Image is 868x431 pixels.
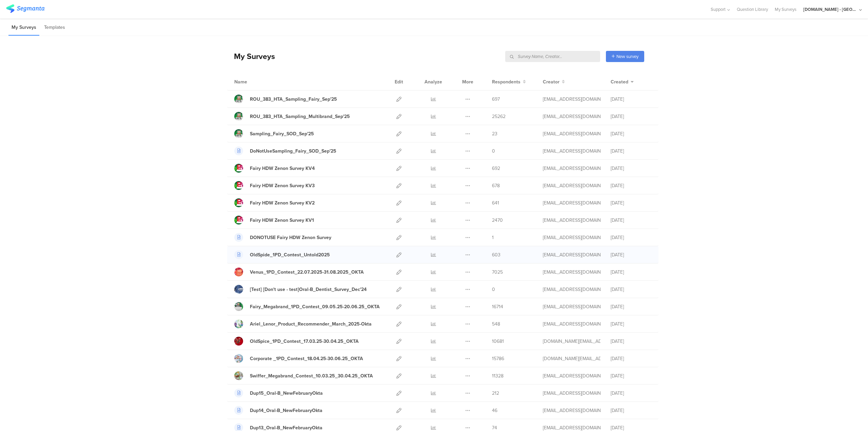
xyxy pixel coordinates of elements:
[250,338,359,345] div: OldSpice_1PD_Contest_17.03.25-30.04.25_OKTA
[460,73,475,90] div: More
[8,20,39,36] li: My Surveys
[543,130,600,137] div: gheorghe.a.4@pg.com
[543,182,600,189] div: gheorghe.a.4@pg.com
[234,406,322,415] a: Dup14_Oral-B_NewFebruaryOkta
[492,338,504,345] span: 10681
[543,390,600,397] div: stavrositu.m@pg.com
[611,407,651,414] div: [DATE]
[234,337,359,346] a: OldSpice_1PD_Contest_17.03.25-30.04.25_OKTA
[250,251,330,258] div: OldSpide_1PD_Contest_Untold2025
[492,320,500,328] span: 548
[234,233,331,242] a: DONOTUSE Fairy HDW Zenon Survey
[611,78,628,85] span: Created
[492,78,526,85] button: Respondents
[611,130,651,137] div: [DATE]
[492,303,503,310] span: 16714
[543,113,600,120] div: gheorghe.a.4@pg.com
[492,251,500,258] span: 603
[543,78,565,85] button: Creator
[250,199,315,207] div: Fairy HDW Zenon Survey KV2
[250,407,322,414] div: Dup14_Oral-B_NewFebruaryOkta
[611,148,651,155] div: [DATE]
[611,199,651,207] div: [DATE]
[543,269,600,276] div: jansson.cj@pg.com
[392,73,406,90] div: Edit
[234,181,315,190] a: Fairy HDW Zenon Survey KV3
[611,320,651,328] div: [DATE]
[250,372,373,379] div: Swiffer_Megabrand_Contest_10.03.25_30.04.25_OKTA
[250,182,315,189] div: Fairy HDW Zenon Survey KV3
[250,165,315,172] div: Fairy HDW Zenon Survey KV4
[492,199,499,207] span: 641
[611,165,651,172] div: [DATE]
[543,251,600,258] div: gheorghe.a.4@pg.com
[543,355,600,362] div: bruma.lb@pg.com
[492,78,520,85] span: Respondents
[41,20,68,36] li: Templates
[492,148,495,155] span: 0
[234,164,315,173] a: Fairy HDW Zenon Survey KV4
[543,372,600,379] div: jansson.cj@pg.com
[611,182,651,189] div: [DATE]
[250,234,331,241] div: DONOTUSE Fairy HDW Zenon Survey
[611,78,634,85] button: Created
[543,320,600,328] div: betbeder.mb@pg.com
[611,96,651,103] div: [DATE]
[492,165,500,172] span: 692
[250,286,367,293] div: [Test] [Don't use - test]Oral-B_Dentist_Survey_Dec'24
[250,130,314,137] div: Sampling_Fairy_SOD_Sep'25
[611,234,651,241] div: [DATE]
[234,285,367,294] a: [Test] [Don't use - test]Oral-B_Dentist_Survey_Dec'24
[611,338,651,345] div: [DATE]
[234,129,314,138] a: Sampling_Fairy_SOD_Sep'25
[492,96,500,103] span: 697
[543,303,600,310] div: jansson.cj@pg.com
[543,165,600,172] div: gheorghe.a.4@pg.com
[234,389,323,397] a: Dup15_Oral-B_NewFebruaryOkta
[803,6,857,13] div: [DOMAIN_NAME] - [GEOGRAPHIC_DATA]
[611,390,651,397] div: [DATE]
[250,96,337,103] div: ROU_383_HTA_Sampling_Fairy_Sep'25
[234,198,315,207] a: Fairy HDW Zenon Survey KV2
[492,113,506,120] span: 25262
[234,250,330,259] a: OldSpide_1PD_Contest_Untold2025
[611,113,651,120] div: [DATE]
[234,302,380,311] a: Fairy_Megabrand_1PD_Contest_09.05.25-20.06.25_OKTA
[611,217,651,224] div: [DATE]
[492,372,504,379] span: 11328
[611,355,651,362] div: [DATE]
[234,95,337,103] a: ROU_383_HTA_Sampling_Fairy_Sep'25
[423,73,443,90] div: Analyze
[492,182,500,189] span: 678
[492,217,503,224] span: 2470
[505,51,600,62] input: Survey Name, Creator...
[234,146,336,155] a: DoNotUseSampling_Fairy_SOD_Sep'25
[250,303,380,310] div: Fairy_Megabrand_1PD_Contest_09.05.25-20.06.25_OKTA
[611,269,651,276] div: [DATE]
[234,268,364,276] a: Venus_1PD_Contest_22.07.2025-31.08.2025_OKTA
[611,372,651,379] div: [DATE]
[234,216,314,224] a: Fairy HDW Zenon Survey KV1
[250,269,364,276] div: Venus_1PD_Contest_22.07.2025-31.08.2025_OKTA
[250,148,336,155] div: DoNotUseSampling_Fairy_SOD_Sep'25
[492,407,497,414] span: 46
[234,371,373,380] a: Swiffer_Megabrand_Contest_10.03.25_30.04.25_OKTA
[234,112,350,121] a: ROU_383_HTA_Sampling_Multibrand_Sep'25
[250,113,350,120] div: ROU_383_HTA_Sampling_Multibrand_Sep'25
[492,390,499,397] span: 212
[492,130,497,137] span: 23
[492,234,494,241] span: 1
[543,199,600,207] div: gheorghe.a.4@pg.com
[6,4,44,13] img: segmanta logo
[543,78,559,85] span: Creator
[234,354,363,363] a: Corporate _1PD_Contest_18.04.25-30.06.25_OKTA
[543,338,600,345] div: bruma.lb@pg.com
[611,303,651,310] div: [DATE]
[543,286,600,293] div: betbeder.mb@pg.com
[227,51,275,62] div: My Surveys
[543,148,600,155] div: gheorghe.a.4@pg.com
[250,217,314,224] div: Fairy HDW Zenon Survey KV1
[616,53,638,60] span: New survey
[234,319,372,328] a: Ariel_Lenor_Product_Recommender_March_2025-Okta
[543,217,600,224] div: gheorghe.a.4@pg.com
